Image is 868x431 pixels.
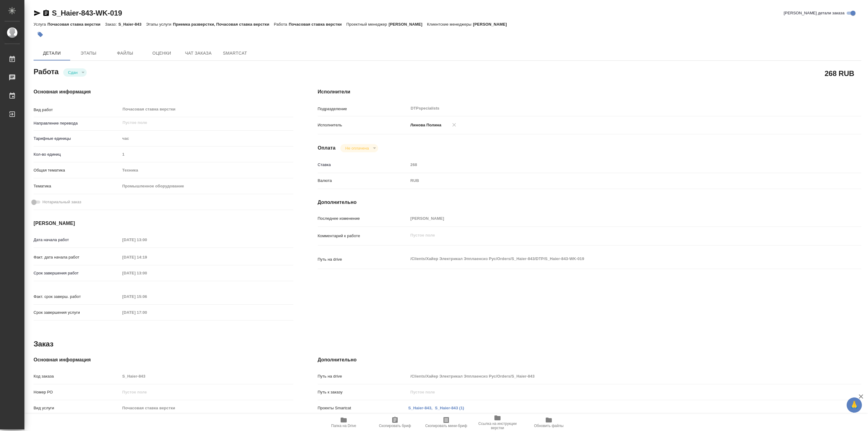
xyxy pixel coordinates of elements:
[34,167,120,173] p: Общая тематика
[318,144,336,152] h4: Оплата
[274,22,289,27] p: Работа
[318,215,408,222] p: Последнее изменение
[34,310,120,316] p: Срок завершения услуги
[534,424,564,428] span: Обновить файлы
[408,372,816,381] input: Пустое поле
[34,9,41,17] button: Скопировать ссылку для ЯМессенджера
[34,389,120,395] p: Номер РО
[118,22,146,27] p: S_Haier-843
[34,237,120,243] p: Дата начала работ
[120,181,293,191] div: Промышленное оборудование
[173,22,274,27] p: Приемка разверстки, Почасовая ставка верстки
[120,388,293,397] input: Пустое поле
[146,22,173,27] p: Этапы услуги
[318,233,408,239] p: Комментарий к работе
[825,68,854,78] h2: 268 RUB
[318,199,861,206] h4: Дополнительно
[784,10,844,16] span: [PERSON_NAME] детали заказа
[472,414,523,431] button: Ссылка на инструкции верстки
[120,308,174,317] input: Пустое поле
[34,107,120,113] p: Вид работ
[34,373,120,379] p: Код заказа
[343,146,371,151] button: Не оплачена
[120,165,293,176] div: Техника
[289,22,346,27] p: Почасовая ставка верстки
[346,22,389,27] p: Проектный менеджер
[34,88,293,96] h4: Основная информация
[34,270,120,276] p: Срок завершения работ
[408,214,816,223] input: Пустое поле
[318,122,408,128] p: Исполнитель
[318,373,408,379] p: Путь на drive
[34,339,53,349] h2: Заказ
[120,133,293,144] div: час
[42,9,50,17] button: Скопировать ссылку
[34,120,120,126] p: Направление перевода
[379,424,411,428] span: Скопировать бриф
[63,68,87,77] div: Сдан
[318,106,408,112] p: Подразделение
[147,49,176,57] span: Оценки
[421,414,472,431] button: Скопировать мини-бриф
[120,253,174,262] input: Пустое поле
[34,405,120,411] p: Вид услуги
[34,136,120,142] p: Тарифные единицы
[120,150,293,159] input: Пустое поле
[105,22,118,27] p: Заказ:
[34,220,293,227] h4: [PERSON_NAME]
[47,22,105,27] p: Почасовая ставка верстки
[523,414,574,431] button: Обновить файлы
[389,22,427,27] p: [PERSON_NAME]
[318,178,408,184] p: Валюта
[120,292,174,301] input: Пустое поле
[120,372,293,381] input: Пустое поле
[66,70,79,75] button: Сдан
[34,254,120,260] p: Факт. дата начала работ
[184,49,213,57] span: Чат заказа
[52,9,122,17] a: S_Haier-843-WK-019
[34,66,59,77] h2: Работа
[34,183,120,189] p: Тематика
[37,49,67,57] span: Детали
[120,269,174,277] input: Пустое поле
[476,422,519,430] span: Ссылка на инструкции верстки
[120,404,293,412] input: Пустое поле
[34,28,47,41] button: Добавить тэг
[34,356,293,364] h4: Основная информация
[318,414,369,431] button: Папка на Drive
[318,405,408,411] p: Проекты Smartcat
[34,22,47,27] p: Услуга
[369,414,421,431] button: Скопировать бриф
[34,151,120,158] p: Кол-во единиц
[110,49,140,57] span: Файлы
[318,356,861,364] h4: Дополнительно
[473,22,512,27] p: [PERSON_NAME]
[42,199,81,205] span: Нотариальный заказ
[74,49,103,57] span: Этапы
[331,424,356,428] span: Папка на Drive
[849,399,859,411] span: 🙏
[34,294,120,300] p: Факт. срок заверш. работ
[408,254,816,264] textarea: /Clients/Хайер Электрикал Эпплаенсиз Рус/Orders/S_Haier-843/DTP/S_Haier-843-WK-019
[408,388,816,397] input: Пустое поле
[408,160,816,169] input: Пустое поле
[408,406,433,410] a: S_Haier-843,
[427,22,473,27] p: Клиентские менеджеры
[435,406,464,410] a: S_Haier-843 (1)
[318,88,861,96] h4: Исполнители
[318,162,408,168] p: Ставка
[120,235,174,244] input: Пустое поле
[318,256,408,263] p: Путь на drive
[318,389,408,395] p: Путь к заказу
[847,397,862,413] button: 🙏
[340,144,378,152] div: Сдан
[220,49,250,57] span: SmartCat
[425,424,467,428] span: Скопировать мини-бриф
[408,122,442,128] p: Линова Полина
[408,176,816,186] div: RUB
[122,119,279,126] input: Пустое поле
